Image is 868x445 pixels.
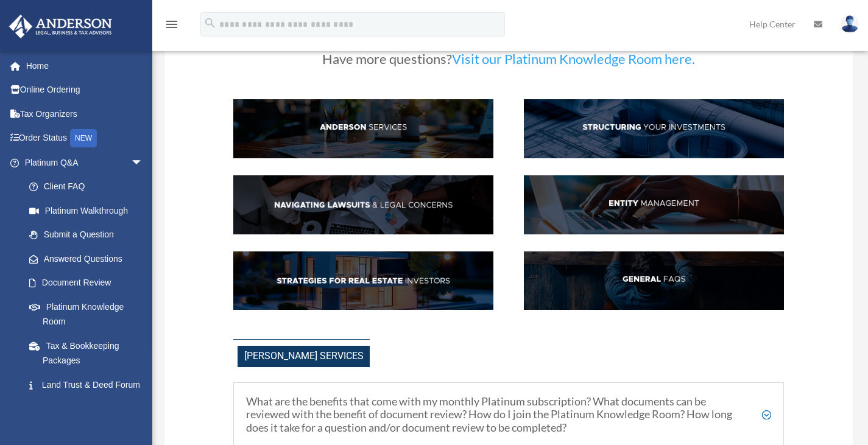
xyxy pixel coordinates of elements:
[233,251,493,310] img: StratsRE_hdr
[452,51,695,73] a: Visit our Platinum Knowledge Room here.
[203,16,217,30] i: search
[17,373,161,397] a: Land Trust & Deed Forum
[164,21,179,32] a: menu
[9,54,161,78] a: Home
[233,52,784,72] h3: Have more questions?
[17,295,161,334] a: Platinum Knowledge Room
[524,175,784,234] img: EntManag_hdr
[524,99,784,158] img: StructInv_hdr
[17,334,161,373] a: Tax & Bookkeeping Packages
[9,78,161,102] a: Online Ordering
[233,99,493,158] img: AndServ_hdr
[17,175,155,199] a: Client FAQ
[70,129,97,147] div: NEW
[17,247,161,271] a: Answered Questions
[164,17,179,32] i: menu
[17,271,161,295] a: Document Review
[238,346,370,367] span: [PERSON_NAME] Services
[131,150,155,175] span: arrow_drop_down
[17,397,161,421] a: Portal Feedback
[9,150,161,175] a: Platinum Q&Aarrow_drop_down
[9,102,161,126] a: Tax Organizers
[246,395,771,435] h5: What are the benefits that come with my monthly Platinum subscription? What documents can be revi...
[233,175,493,234] img: NavLaw_hdr
[17,223,161,247] a: Submit a Question
[841,15,859,33] img: User Pic
[5,15,116,38] img: Anderson Advisors Platinum Portal
[524,251,784,310] img: GenFAQ_hdr
[9,126,161,151] a: Order StatusNEW
[17,198,161,223] a: Platinum Walkthrough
